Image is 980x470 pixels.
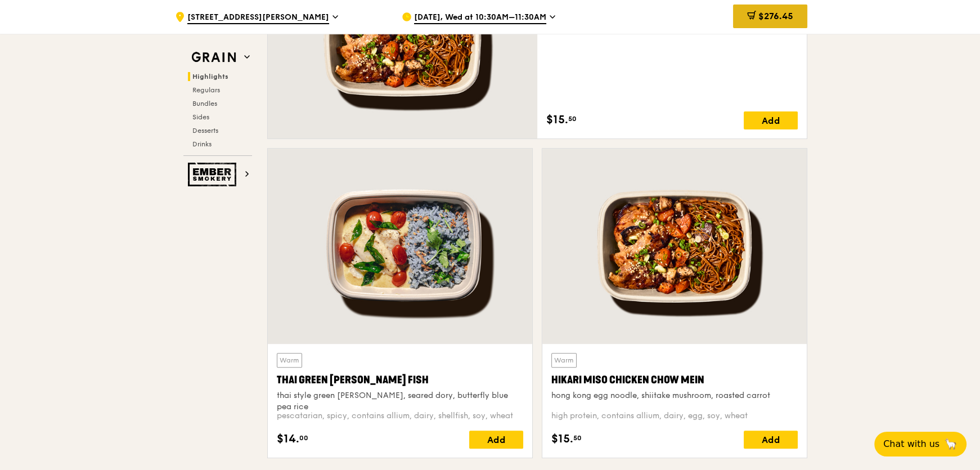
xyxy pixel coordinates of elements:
[414,12,546,24] span: [DATE], Wed at 10:30AM–11:30AM
[192,73,228,80] span: Highlights
[883,437,939,451] span: Chat with us
[277,372,523,388] div: Thai Green [PERSON_NAME] Fish
[188,163,240,186] img: Ember Smokery web logo
[192,140,212,148] span: Drinks
[469,431,523,449] div: Add
[192,113,209,121] span: Sides
[192,127,218,135] span: Desserts
[192,100,217,108] span: Bundles
[573,433,582,442] span: 50
[277,410,523,422] div: pescatarian, spicy, contains allium, dairy, shellfish, soy, wheat
[874,432,966,456] button: Chat with us🦙
[546,111,568,128] span: $15.
[944,437,957,451] span: 🦙
[744,111,798,129] div: Add
[551,410,798,422] div: high protein, contains allium, dairy, egg, soy, wheat
[277,353,302,368] div: Warm
[758,11,793,21] span: $276.45
[192,86,220,94] span: Regulars
[188,47,240,68] img: Grain web logo
[568,114,577,123] span: 50
[551,353,577,368] div: Warm
[551,431,573,447] span: $15.
[187,12,329,24] span: [STREET_ADDRESS][PERSON_NAME]
[277,390,523,413] div: thai style green [PERSON_NAME], seared dory, butterfly blue pea rice
[551,372,798,388] div: Hikari Miso Chicken Chow Mein
[551,390,798,401] div: hong kong egg noodle, shiitake mushroom, roasted carrot
[299,433,308,442] span: 00
[744,431,798,449] div: Add
[277,431,299,447] span: $14.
